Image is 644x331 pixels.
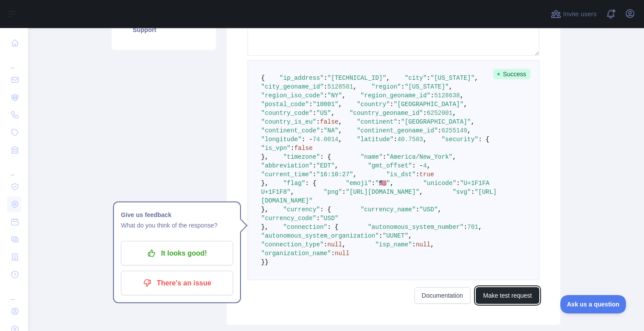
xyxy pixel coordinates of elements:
[261,153,269,160] span: },
[121,220,233,231] p: What do you think of the response?
[456,180,460,187] span: :
[261,171,313,178] span: "current_time"
[549,7,598,21] button: Invite users
[464,101,467,108] span: ,
[449,83,453,90] span: ,
[342,92,346,99] span: ,
[261,118,316,125] span: "country_is_eu"
[327,75,386,82] span: "[TECHNICAL_ID]"
[427,110,453,117] span: 6252001
[393,136,397,143] span: :
[431,241,434,248] span: ,
[357,127,438,134] span: "continent_geoname_id"
[7,284,21,302] div: ...
[419,206,438,213] span: "USD"
[375,180,390,187] span: "🇺🇸"
[290,189,294,196] span: ,
[478,224,482,231] span: ,
[408,232,412,239] span: ,
[324,241,327,248] span: :
[338,101,342,108] span: ,
[283,224,327,231] span: "connection"
[261,83,324,90] span: "city_geoname_id"
[335,250,350,257] span: null
[438,206,441,213] span: ,
[361,206,416,213] span: "currency_name"
[357,136,393,143] span: "latitude"
[427,162,430,169] span: ,
[261,92,324,99] span: "region_iso_code"
[353,83,357,90] span: ,
[316,215,320,222] span: :
[379,232,382,239] span: :
[427,75,430,82] span: :
[122,20,205,39] a: Support
[261,232,379,239] span: "autonomous_system_organization"
[283,153,320,160] span: "timezone"
[309,101,312,108] span: :
[464,224,467,231] span: :
[313,136,339,143] span: 74.0014
[405,83,449,90] span: "[US_STATE]"
[471,189,474,196] span: :
[294,145,313,152] span: false
[342,189,346,196] span: :
[261,180,269,187] span: },
[313,171,316,178] span: :
[324,92,327,99] span: :
[357,101,390,108] span: "country"
[453,110,456,117] span: ,
[346,180,372,187] span: "emoji"
[261,224,269,231] span: },
[335,162,338,169] span: ,
[265,259,268,266] span: }
[350,110,423,117] span: "country_geoname_id"
[419,189,423,196] span: ,
[386,171,416,178] span: "is_dst"
[416,171,419,178] span: :
[412,241,415,248] span: :
[397,136,423,143] span: 40.7503
[453,153,456,160] span: ,
[261,75,265,82] span: {
[434,92,460,99] span: 5128638
[405,75,427,82] span: "city"
[431,75,475,82] span: "[US_STATE]"
[563,9,597,19] span: Invite users
[460,92,464,99] span: ,
[261,145,290,152] span: "is_vpn"
[261,250,331,257] span: "organization_name"
[382,232,408,239] span: "UUNET"
[372,180,375,187] span: :
[316,171,353,178] span: "16:10:27"
[320,118,338,125] span: false
[476,287,539,304] button: Make test request
[324,127,339,134] span: "NA"
[368,224,464,231] span: "autonomous_system_number"
[320,153,331,160] span: : {
[313,162,316,169] span: :
[390,180,393,187] span: ,
[7,160,21,177] div: ...
[442,127,467,134] span: 6255149
[393,101,464,108] span: "[GEOGRAPHIC_DATA]"
[327,224,338,231] span: : {
[261,215,316,222] span: "currency_code"
[357,118,397,125] span: "continent"
[493,69,531,79] span: Success
[412,162,423,169] span: : -
[301,136,312,143] span: : -
[320,127,323,134] span: :
[471,118,474,125] span: ,
[361,153,382,160] span: "name"
[467,127,471,134] span: ,
[261,127,320,134] span: "continent_code"
[361,92,431,99] span: "region_geoname_id"
[313,101,339,108] span: "10001"
[305,180,316,187] span: : {
[320,206,331,213] span: : {
[261,101,309,108] span: "postal_code"
[346,189,419,196] span: "[URL][DOMAIN_NAME]"
[423,180,456,187] span: "unicode"
[386,153,453,160] span: "America/New_York"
